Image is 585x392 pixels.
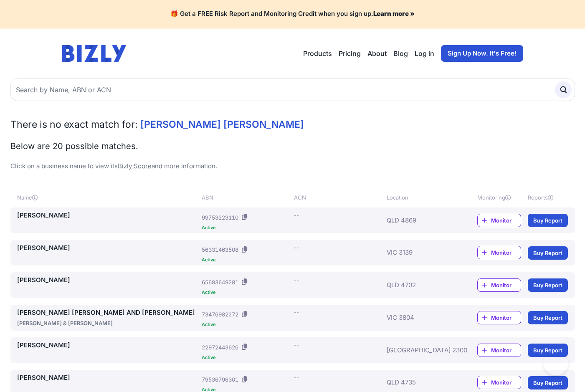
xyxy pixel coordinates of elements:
a: [PERSON_NAME] [17,211,199,220]
a: [PERSON_NAME] [17,373,199,383]
a: Buy Report [528,344,568,357]
div: [PERSON_NAME] & [PERSON_NAME] [17,319,199,327]
a: Monitor [477,214,521,227]
div: 56331463508 [202,245,238,254]
a: Monitor [477,278,521,292]
span: [PERSON_NAME] [PERSON_NAME] [140,119,304,130]
div: Active [202,225,291,230]
div: -- [294,308,299,316]
span: Monitor [491,314,521,322]
div: QLD 4702 [387,276,453,295]
a: Pricing [339,48,361,58]
div: Name [17,193,199,202]
a: Monitor [477,246,521,259]
div: 79536796301 [202,375,238,384]
input: Search by Name, ABN or ACN [10,78,575,101]
a: [PERSON_NAME] [17,276,199,285]
div: Active [202,322,291,327]
div: Active [202,258,291,262]
span: Monitor [491,346,521,354]
a: [PERSON_NAME] [17,243,199,253]
div: QLD 4869 [387,211,453,230]
div: Location [387,193,453,202]
a: Buy Report [528,311,568,324]
a: Buy Report [528,246,568,260]
div: -- [294,276,299,284]
div: -- [294,243,299,252]
button: Products [303,48,332,58]
div: ABN [202,193,291,202]
a: Monitor [477,376,521,389]
span: Monitor [491,216,521,225]
div: Active [202,355,291,360]
div: 65683649281 [202,278,238,286]
a: Buy Report [528,376,568,389]
a: Learn more » [373,10,415,18]
div: 22972443626 [202,343,238,352]
span: Monitor [491,248,521,257]
div: VIC 3804 [387,308,453,328]
a: [PERSON_NAME] [PERSON_NAME] AND [PERSON_NAME] [17,308,199,318]
span: Below are 20 possible matches. [10,141,138,151]
div: [GEOGRAPHIC_DATA] 2300 [387,341,453,360]
p: Click on a business name to view its and more information. [10,162,575,171]
span: Monitor [491,378,521,387]
a: Buy Report [528,278,568,292]
div: Active [202,290,291,295]
div: Monitoring [477,193,521,202]
div: ACN [294,193,383,202]
div: 99753223110 [202,213,238,222]
h4: 🎁 Get a FREE Risk Report and Monitoring Credit when you sign up. [10,10,575,18]
div: -- [294,211,299,219]
div: VIC 3139 [387,243,453,263]
div: -- [294,373,299,382]
span: Monitor [491,281,521,289]
a: Monitor [477,311,521,324]
span: There is no exact match for: [10,119,138,130]
a: Blog [393,48,408,58]
a: Buy Report [528,214,568,227]
a: Log in [415,48,434,58]
div: -- [294,341,299,349]
div: Active [202,387,291,392]
a: [PERSON_NAME] [17,341,199,350]
a: About [367,48,387,58]
a: Sign Up Now. It's Free! [441,45,523,62]
iframe: Toggle Customer Support [543,350,568,375]
a: Bizly Score [118,162,152,170]
a: Monitor [477,344,521,357]
div: 73476982272 [202,310,238,319]
div: Reports [528,193,568,202]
